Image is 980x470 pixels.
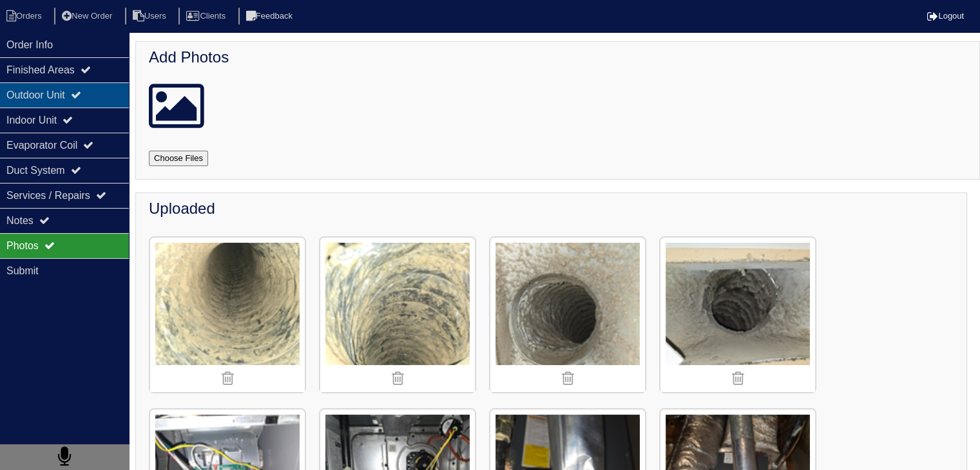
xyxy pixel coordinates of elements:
[660,238,815,392] img: wirycpog3r95v29i3tp89rxhjenf
[149,200,960,218] h4: Uploaded
[178,11,236,21] a: Clients
[149,48,973,67] h4: Add Photos
[178,8,236,25] li: Clients
[125,11,177,21] a: Users
[238,8,303,25] li: Feedback
[54,8,122,25] li: New Order
[54,11,122,21] a: New Order
[490,238,645,392] img: 9pq0ufmtgtu0t6ek7tv451kgtg5o
[927,11,964,21] a: Logout
[125,8,177,25] li: Users
[320,238,475,392] img: o3fdt54ldgf3ul15ov5abxnbw3fp
[150,238,305,392] img: oejjijva99jqcuteh4zev2xue4yj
